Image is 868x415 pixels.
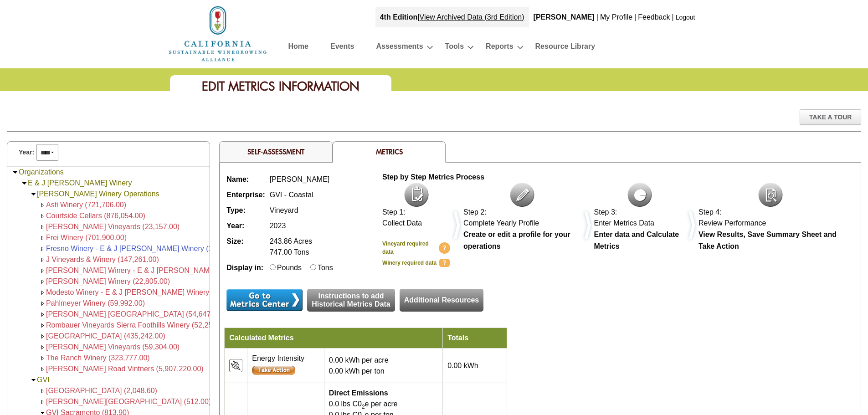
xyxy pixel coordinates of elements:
[445,40,464,56] a: Tools
[224,260,267,276] td: Display in:
[224,218,267,234] td: Year:
[46,310,223,318] a: [PERSON_NAME] [GEOGRAPHIC_DATA] (54,647.00)
[685,208,699,243] img: dividers.png
[168,5,268,63] img: logo_cswa2x.png
[633,7,637,27] div: |
[46,387,157,395] a: [GEOGRAPHIC_DATA] (2,048.60)
[380,13,418,21] strong: 4th Edition
[46,266,295,274] span: [PERSON_NAME] Winery - E & J [PERSON_NAME] Winery (30,993,770.00)
[699,231,837,250] b: View Results, Save Summary Sheet and Take Action
[46,365,204,373] a: [PERSON_NAME] Road Vintners (5,907,220.00)
[46,201,126,209] a: Asti Winery (721,706.00)
[486,40,513,56] a: Reports
[46,299,145,307] a: Pahlmeyer Winery (59,992.00)
[594,207,686,229] div: Step 3: Enter Metrics Data
[46,332,165,340] span: [GEOGRAPHIC_DATA] (435,242.00)
[37,190,159,198] a: [PERSON_NAME] Winery Operations
[270,191,313,199] span: GVI - Coastal
[46,321,229,329] a: Rombauer Vineyards Sierra Foothills Winery (52,258.00)
[450,208,463,243] img: dividers.png
[596,7,599,27] div: |
[376,40,423,56] a: Assessments
[30,377,37,384] img: Collapse GVI
[382,207,450,229] div: Step 1: Collect Data
[382,240,450,256] a: Vineyard required data
[329,389,388,397] b: Direct Emissions
[202,78,360,94] span: Edit Metrics Information
[627,183,652,207] img: icon-metrics.png
[46,343,180,351] a: [PERSON_NAME] Vineyards (59,304.00)
[318,264,333,272] label: Tons
[229,359,242,372] img: icon_resources_energy-2.png
[19,168,64,176] a: Organizations
[382,173,484,181] b: Step by Step Metrics Process
[30,191,37,198] img: Collapse Gallo Winery Operations
[46,354,150,362] a: The Ranch Winery (323,777.00)
[638,13,670,21] a: Feedback
[224,187,267,203] td: Enterprise:
[224,172,267,187] td: Name:
[594,231,679,250] b: Enter data and Calculate Metrics
[12,169,19,176] img: Collapse Organizations
[463,207,581,229] div: Step 2: Complete Yearly Profile
[168,29,268,37] a: Home
[800,109,861,125] div: Take A Tour
[376,147,403,156] span: Metrics
[463,231,570,250] b: Create or edit a profile for your operations
[247,147,304,156] a: Self-Assessment
[225,328,443,348] td: Calculated Metrics
[46,234,127,241] a: Frei Winery (701,900.00)
[443,328,507,348] td: Totals
[535,40,596,56] a: Resource Library
[382,241,429,255] b: Vineyard required data
[330,40,354,56] a: Events
[510,183,534,207] img: icon-complete-profile.png
[307,289,395,312] a: Instructions to addHistorical Metrics Data
[447,362,478,369] span: 0.00 kWh
[600,13,632,21] a: My Profile
[46,277,170,285] a: [PERSON_NAME] Winery (22,805.00)
[270,206,298,214] span: Vineyard
[28,179,132,187] a: E & J [PERSON_NAME] Winery
[382,260,437,266] b: Winery required data
[46,223,180,231] a: [PERSON_NAME] Vineyards (23,157.00)
[420,13,524,21] a: View Archived Data (3rd Edition)
[329,356,389,375] span: 0.00 kWh per acre 0.00 kWh per ton
[382,259,450,267] a: Winery required data
[375,7,529,27] div: |
[400,289,483,312] a: Additional Resources
[37,376,50,384] a: GVI
[699,207,842,229] div: Step 4: Review Performance
[21,180,28,187] img: Collapse E & J Gallo Winery
[758,183,783,207] img: icon-review.png
[362,404,365,410] sub: 2
[226,289,303,311] input: Submit
[46,398,211,405] a: [PERSON_NAME][GEOGRAPHIC_DATA] (512.00)
[270,175,330,183] span: [PERSON_NAME]
[46,256,159,263] a: J Vineyards & Winery (147,261.00)
[247,348,324,383] td: Energy Intensity
[288,40,308,56] a: Home
[224,203,267,218] td: Type:
[46,288,259,296] a: Modesto Winery - E & J [PERSON_NAME] Winery (3,479,737.00)
[671,7,675,27] div: |
[270,222,286,230] span: 2023
[224,234,267,260] td: Size:
[46,212,145,220] span: Courtside Cellars (876,054.00)
[277,264,302,272] label: Pounds
[19,148,34,157] span: Year:
[404,183,429,207] img: icon-collect-data.png
[676,14,695,21] a: Logout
